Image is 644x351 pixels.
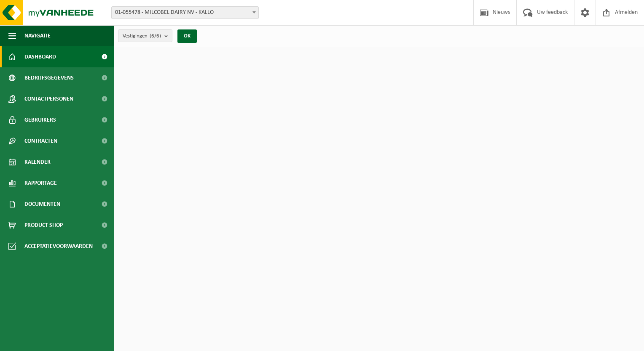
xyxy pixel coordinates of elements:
span: Rapportage [24,173,57,194]
button: Vestigingen(6/6) [118,29,172,42]
span: Documenten [24,194,60,215]
span: Contactpersonen [24,88,73,109]
span: Vestigingen [123,30,161,43]
span: Kalender [24,152,51,173]
span: Gebruikers [24,109,56,130]
span: Acceptatievoorwaarden [24,236,93,257]
span: 01-055478 - MILCOBEL DAIRY NV - KALLO [111,6,259,19]
count: (6/6) [150,33,161,39]
span: Bedrijfsgegevens [24,67,74,88]
button: OK [177,29,197,43]
span: Navigatie [24,25,51,46]
span: Dashboard [24,46,56,67]
span: Product Shop [24,215,63,236]
span: Contracten [24,130,57,152]
span: 01-055478 - MILCOBEL DAIRY NV - KALLO [112,7,258,19]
